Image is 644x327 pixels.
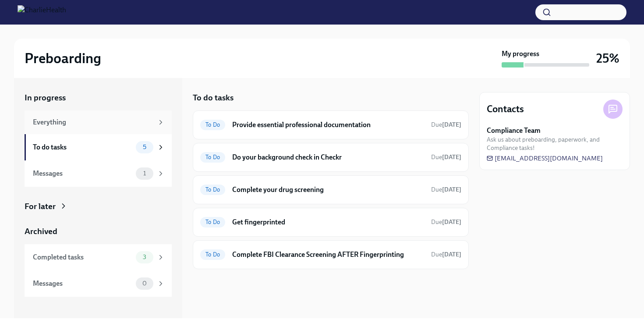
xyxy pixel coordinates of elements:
[431,153,461,161] span: August 18th, 2025 08:00
[200,118,461,132] a: To DoProvide essential professional documentationDue[DATE]
[232,217,424,227] h6: Get fingerprinted
[200,219,225,225] span: To Do
[431,218,461,226] span: Due
[232,153,424,162] h6: Do your background check in Checkr
[232,250,424,259] h6: Complete FBI Clearance Screening AFTER Fingerprinting
[431,153,461,161] span: Due
[18,5,66,19] img: CharlieHealth
[200,251,225,258] span: To Do
[596,50,619,66] h3: 25%
[431,250,461,259] span: August 25th, 2025 08:00
[442,218,461,226] strong: [DATE]
[25,244,172,270] a: Completed tasks3
[200,121,225,128] span: To Do
[431,186,461,193] span: Due
[25,50,101,67] h2: Preboarding
[200,154,225,160] span: To Do
[487,135,623,152] span: Ask us about preboarding, paperwork, and Compliance tasks!
[138,144,152,150] span: 5
[25,226,172,237] a: Archived
[502,49,539,59] strong: My progress
[200,186,225,193] span: To Do
[232,185,424,195] h6: Complete your drug screening
[33,142,132,152] div: To do tasks
[25,270,172,297] a: Messages0
[138,170,151,177] span: 1
[487,126,541,135] strong: Compliance Team
[431,251,461,258] span: Due
[25,201,172,212] a: For later
[442,153,461,161] strong: [DATE]
[137,280,152,287] span: 0
[33,279,132,288] div: Messages
[25,160,172,187] a: Messages1
[138,254,152,260] span: 3
[232,120,424,130] h6: Provide essential professional documentation
[431,185,461,194] span: August 22nd, 2025 08:00
[200,150,461,164] a: To DoDo your background check in CheckrDue[DATE]
[193,92,234,103] h5: To do tasks
[25,201,56,212] div: For later
[200,183,461,197] a: To DoComplete your drug screeningDue[DATE]
[33,252,132,262] div: Completed tasks
[442,186,461,193] strong: [DATE]
[487,154,603,163] a: [EMAIL_ADDRESS][DOMAIN_NAME]
[200,215,461,229] a: To DoGet fingerprintedDue[DATE]
[33,169,132,178] div: Messages
[431,218,461,226] span: August 22nd, 2025 08:00
[200,248,461,262] a: To DoComplete FBI Clearance Screening AFTER FingerprintingDue[DATE]
[25,110,172,134] a: Everything
[25,134,172,160] a: To do tasks5
[442,121,461,128] strong: [DATE]
[442,251,461,258] strong: [DATE]
[25,92,172,103] a: In progress
[431,121,461,129] span: August 21st, 2025 08:00
[33,117,153,127] div: Everything
[487,103,524,116] h4: Contacts
[431,121,461,128] span: Due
